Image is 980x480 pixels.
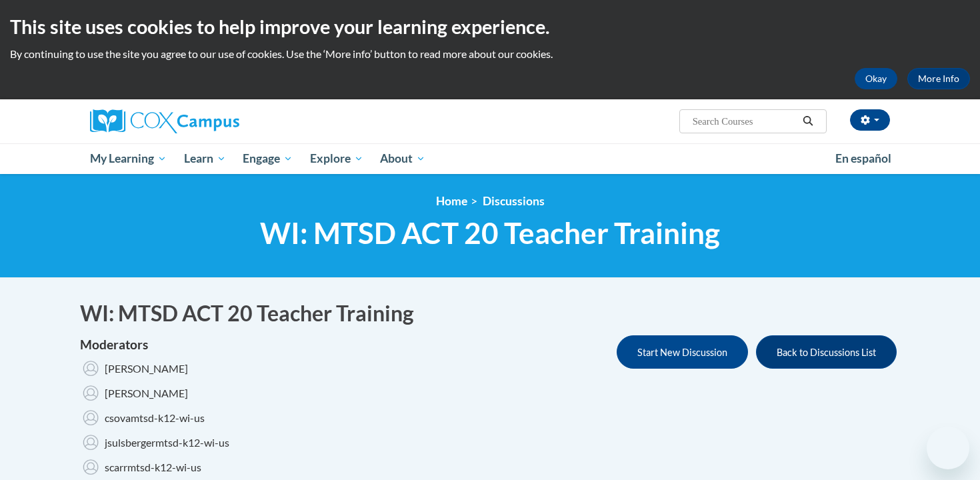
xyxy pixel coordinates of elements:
input: Search Courses [691,113,798,129]
span: jsulsbergermtsd-k12-wi-us [105,435,229,448]
img: Cox Campus [90,109,239,133]
iframe: Button to launch messaging window [927,427,969,469]
a: En español [827,145,900,173]
a: More Info [907,68,970,89]
h1: WI: MTSD ACT 20 Teacher Training [80,299,900,329]
a: Explore [301,143,372,174]
span: scarrmtsd-k12-wi-us [105,460,201,473]
a: Learn [175,143,235,174]
a: About [372,143,435,174]
img: Christopher Gray [80,382,101,403]
a: Engage [234,143,301,174]
span: Explore [310,151,363,167]
a: Home [436,194,467,208]
h4: Moderators [80,335,229,355]
span: En español [835,151,891,165]
span: [PERSON_NAME] [105,386,188,399]
span: WI: MTSD ACT 20 Teacher Training [260,215,720,251]
img: csovamtsd-k12-wi-us [80,407,101,428]
span: Learn [184,151,226,167]
h2: This site uses cookies to help improve your learning experience. [10,13,970,40]
img: Sara Summ [80,357,101,379]
span: My Learning [90,151,167,167]
button: Search [798,113,818,129]
a: Cox Campus [90,109,343,133]
img: scarrmtsd-k12-wi-us [80,456,101,477]
p: By continuing to use the site you agree to our use of cookies. Use the ‘More info’ button to read... [10,47,970,61]
button: Back to Discussions List [756,335,897,369]
span: About [380,151,425,167]
span: Discussions [483,194,545,208]
span: [PERSON_NAME] [105,361,188,374]
a: My Learning [81,143,175,174]
img: jsulsbergermtsd-k12-wi-us [80,431,101,453]
button: Account Settings [850,109,890,131]
button: Start New Discussion [617,335,748,369]
span: Engage [243,151,293,167]
span: csovamtsd-k12-wi-us [105,411,205,423]
button: Okay [855,68,897,89]
div: Main menu [70,143,910,174]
